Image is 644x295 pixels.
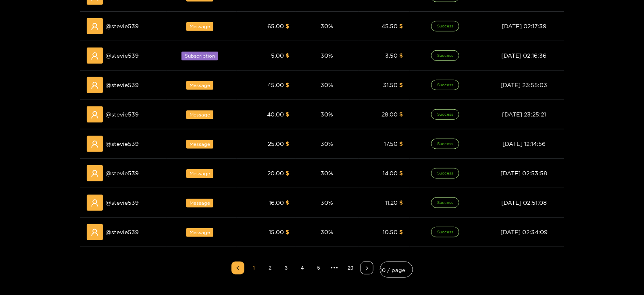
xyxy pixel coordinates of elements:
span: user [91,111,99,119]
span: 10 / page [380,264,413,275]
span: Success [431,168,459,179]
li: Next Page [361,262,373,274]
span: $ [286,111,290,117]
span: 30 % [321,199,333,206]
li: 5 [312,262,325,274]
span: 30 % [321,52,333,58]
li: Next 5 Pages [328,262,341,274]
span: Success [431,21,459,31]
span: Message [186,140,213,149]
span: [DATE] 02:53:58 [501,170,548,176]
span: 30 % [321,111,333,117]
span: Success [431,227,459,237]
span: 28.00 [382,111,398,117]
span: Message [186,110,213,119]
span: $ [286,199,290,206]
span: 5.00 [271,52,284,58]
span: $ [400,23,403,29]
span: $ [400,82,403,88]
span: @ stevie539 [106,169,139,178]
span: $ [400,111,403,117]
span: 17.50 [384,141,398,147]
span: [DATE] 02:17:39 [502,23,546,29]
span: 16.00 [269,199,284,206]
button: right [361,262,373,274]
span: $ [286,52,290,58]
a: 4 [296,262,308,274]
span: Message [186,169,213,178]
span: left [236,266,240,270]
span: @ stevie539 [106,51,139,60]
span: [DATE] 23:55:03 [501,82,548,88]
span: $ [400,141,403,147]
span: 25.00 [268,141,284,147]
span: @ stevie539 [106,198,139,207]
span: 20.00 [268,170,284,176]
span: user [91,229,99,237]
span: user [91,81,99,89]
span: @ stevie539 [106,81,139,89]
span: 30 % [321,82,333,88]
span: 14.00 [383,170,398,176]
span: ••• [328,262,341,274]
span: 30 % [321,23,333,29]
span: $ [400,199,403,206]
span: 10.50 [383,229,398,235]
span: Success [431,109,459,120]
span: [DATE] 02:16:36 [502,52,547,58]
span: 30 % [321,141,333,147]
span: $ [400,52,403,58]
span: @ stevie539 [106,110,139,119]
span: user [91,23,99,31]
span: [DATE] 02:34:09 [500,229,548,235]
span: Message [186,81,213,90]
span: $ [286,229,290,235]
span: Success [431,50,459,61]
span: Message [186,22,213,31]
span: user [91,170,99,178]
span: $ [286,23,290,29]
span: $ [400,229,403,235]
a: 5 [313,262,325,274]
span: 30 % [321,229,333,235]
span: 45.50 [382,23,398,29]
span: 15.00 [269,229,284,235]
span: $ [286,141,290,147]
span: Subscription [181,52,218,60]
span: 45.00 [268,82,284,88]
span: [DATE] 23:25:21 [502,111,546,117]
span: Message [186,199,213,208]
span: Success [431,80,459,90]
span: Success [431,139,459,149]
span: 11.20 [386,199,398,206]
li: 20 [344,262,357,274]
span: user [91,140,99,148]
span: Success [431,197,459,208]
li: 1 [248,262,261,274]
span: $ [286,82,290,88]
span: 65.00 [268,23,284,29]
span: @ stevie539 [106,228,139,237]
li: Previous Page [231,262,244,274]
span: 30 % [321,170,333,176]
span: 31.50 [383,82,398,88]
li: 4 [296,262,309,274]
span: $ [400,170,403,176]
a: 1 [248,262,260,274]
span: user [91,199,99,207]
a: 3 [280,262,292,274]
span: @ stevie539 [106,22,139,31]
span: Message [186,228,213,237]
li: 2 [264,262,277,274]
li: 3 [280,262,293,274]
span: [DATE] 02:51:08 [501,199,547,206]
span: [DATE] 12:14:56 [502,141,546,147]
a: 2 [264,262,276,274]
a: 20 [345,262,357,274]
span: @ stevie539 [106,139,139,148]
span: right [365,266,369,271]
span: $ [286,170,290,176]
span: 40.00 [267,111,284,117]
span: 3.50 [386,52,398,58]
span: user [91,52,99,60]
